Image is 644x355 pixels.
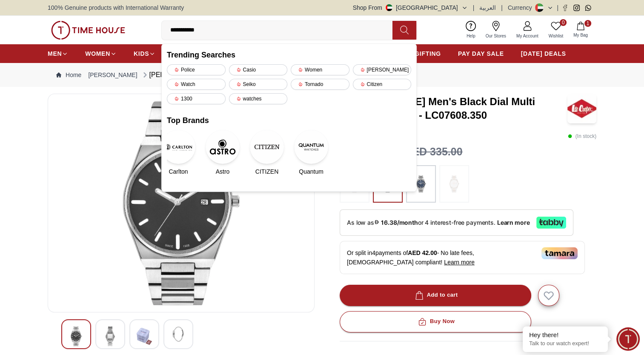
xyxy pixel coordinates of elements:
[404,144,462,160] h3: AED 335.00
[481,19,511,41] a: Our Stores
[521,46,566,61] a: [DATE] DEALS
[508,3,535,12] div: Currency
[340,95,567,122] h3: [PERSON_NAME] Men's Black Dial Multi Function Watch - LC07608.350
[458,49,504,58] span: PAY DAY SALE
[255,167,278,176] span: CITIZEN
[294,130,328,164] img: Quantum
[616,327,640,351] div: Chat Widget
[291,64,349,75] div: Women
[141,70,369,80] div: [PERSON_NAME] Men's Black Dial Multi Function Watch - LC07608.350
[521,49,566,58] span: [DATE] DEALS
[461,19,481,41] a: Help
[56,71,81,79] a: Home
[413,290,458,300] div: Add to cart
[340,311,531,332] button: Buy Now
[88,71,137,79] a: [PERSON_NAME]
[585,5,591,11] a: Whatsapp
[444,259,475,266] span: Learn more
[85,49,110,58] span: WOMEN
[299,167,323,176] span: Quantum
[103,326,118,346] img: Lee Cooper Men's Green Dial Multi Function Watch - LC07608.270
[229,79,288,90] div: Seiko
[567,94,596,123] img: Lee Cooper Men's Black Dial Multi Function Watch - LC07608.350
[568,20,593,40] button: 1My Bag
[134,46,155,61] a: KIDS
[48,63,596,87] nav: Breadcrumb
[415,46,441,61] a: GIFTING
[48,49,62,58] span: MEN
[573,5,580,11] a: Instagram
[570,32,591,38] span: My Bag
[134,49,149,58] span: KIDS
[529,340,601,347] p: Talk to our watch expert!
[340,285,531,306] button: Add to cart
[458,46,504,61] a: PAY DAY SALE
[340,241,585,274] div: Or split in 4 payments of - No late fees, [DEMOGRAPHIC_DATA] compliant!
[48,46,68,61] a: MEN
[463,33,479,39] span: Help
[353,79,412,90] div: Citizen
[513,33,542,39] span: My Account
[211,130,234,176] a: AstroAstro
[161,130,195,164] img: Carlton
[167,93,226,104] div: 1300
[541,247,578,259] img: Tamara
[169,167,188,176] span: Carlton
[473,3,475,12] span: |
[545,33,567,39] span: Wishlist
[415,49,441,58] span: GIFTING
[69,326,84,346] img: Lee Cooper Men's Green Dial Multi Function Watch - LC07608.270
[584,20,591,27] span: 1
[51,21,125,40] img: ...
[410,169,432,198] img: ...
[568,132,596,140] p: ( In stock )
[167,79,226,90] div: Watch
[444,169,465,198] img: ...
[291,79,349,90] div: Tornado
[216,167,230,176] span: Astro
[229,64,288,75] div: Casio
[408,249,437,256] span: AED 42.00
[386,4,392,11] img: United Arab Emirates
[171,326,186,342] img: Lee Cooper Men's Green Dial Multi Function Watch - LC07608.270
[167,130,190,176] a: CarltonCarlton
[85,46,117,61] a: WOMEN
[250,130,284,164] img: CITIZEN
[353,64,412,75] div: [PERSON_NAME]
[560,19,567,26] span: 0
[206,130,240,164] img: Astro
[501,3,503,12] span: |
[479,3,496,12] button: العربية
[529,331,601,339] div: Hey there!
[416,317,455,326] div: Buy Now
[167,115,411,126] h2: Top Brands
[48,3,184,12] span: 100% Genuine products with International Warranty
[255,130,278,176] a: CITIZENCITIZEN
[562,5,568,11] a: Facebook
[55,101,307,305] img: Lee Cooper Men's Green Dial Multi Function Watch - LC07608.270
[137,326,152,346] img: Lee Cooper Men's Green Dial Multi Function Watch - LC07608.270
[300,130,323,176] a: QuantumQuantum
[229,93,288,104] div: watches
[482,33,509,39] span: Our Stores
[557,3,558,12] span: |
[167,49,411,61] h2: Trending Searches
[167,64,226,75] div: Police
[353,3,468,12] button: Shop From[GEOGRAPHIC_DATA]
[544,19,568,41] a: 0Wishlist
